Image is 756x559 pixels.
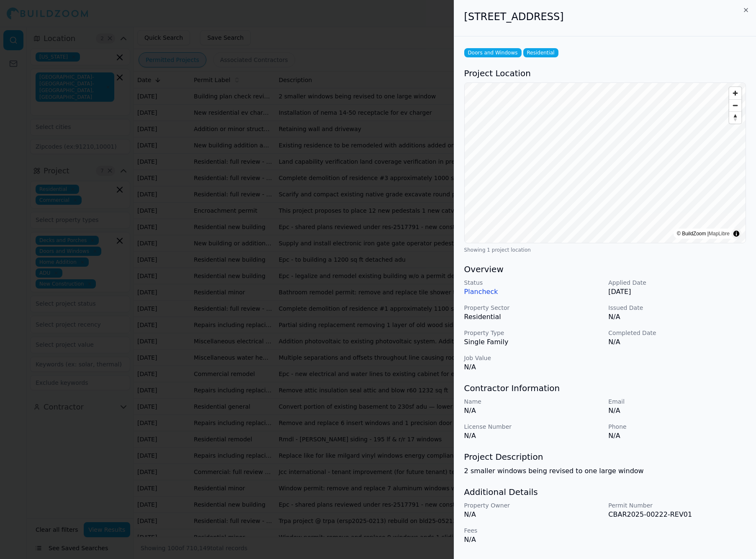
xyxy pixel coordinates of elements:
[729,99,741,111] button: Zoom out
[464,382,746,394] h3: Contractor Information
[608,431,746,441] p: N/A
[464,67,746,79] h3: Project Location
[464,10,746,23] h2: [STREET_ADDRESS]
[464,48,522,57] span: Doors and Windows
[465,83,746,243] canvas: Map
[608,278,746,287] p: Applied Date
[464,354,602,362] p: Job Value
[608,337,746,347] p: N/A
[464,362,602,372] p: N/A
[608,422,746,431] p: Phone
[464,526,602,535] p: Fees
[608,501,746,510] p: Permit Number
[464,247,746,253] div: Showing 1 project location
[464,466,746,476] p: 2 smaller windows being revised to one large window
[731,229,741,239] summary: Toggle attribution
[464,337,602,347] p: Single Family
[464,422,602,431] p: License Number
[523,48,558,57] span: Residential
[464,406,602,416] p: N/A
[464,287,602,297] p: Plancheck
[608,397,746,406] p: Email
[729,87,741,99] button: Zoom in
[608,312,746,322] p: N/A
[608,406,746,416] p: N/A
[464,486,746,498] h3: Additional Details
[464,304,602,312] p: Property Sector
[464,263,746,275] h3: Overview
[464,451,746,463] h3: Project Description
[729,111,741,124] button: Reset bearing to north
[608,304,746,312] p: Issued Date
[464,501,602,510] p: Property Owner
[464,329,602,337] p: Property Type
[464,535,602,545] p: N/A
[464,312,602,322] p: Residential
[464,397,602,406] p: Name
[608,287,746,297] p: [DATE]
[464,278,602,287] p: Status
[464,431,602,441] p: N/A
[709,231,730,237] a: MapLibre
[608,510,746,520] p: CBAR2025-00222-REV01
[608,329,746,337] p: Completed Date
[677,229,730,238] div: © BuildZoom |
[464,510,602,520] p: N/A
